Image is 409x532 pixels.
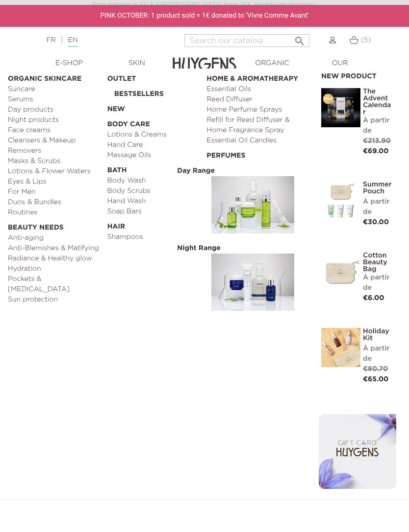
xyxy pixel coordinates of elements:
a: Hand Wash [107,196,200,207]
a: FR [46,37,55,44]
a: Refill for Reed Diffuser & Home Fragrance Spray [206,115,299,136]
i:  [294,32,306,44]
a: Anti-Blemishes & Matifying [8,243,101,254]
img: gift-card-en1.png [319,414,396,489]
a: Our commitments [306,58,374,79]
a: Radiance & Healthy glow [8,254,101,264]
a: Shampoos [107,232,200,242]
a: Reed Diffuser [206,94,299,105]
a: Serums [8,94,101,105]
a: For Men [8,187,101,197]
input: Search [184,34,309,47]
img: The Advent Calendar [321,88,360,127]
div: À partir de [363,344,394,364]
img: routine_nuit_banner.jpg [211,254,294,311]
a: Cleansers & Makeup Removers [8,136,101,156]
span: Day Range [175,166,217,175]
div: À partir de [363,116,394,136]
a: Body Wash [107,176,200,186]
img: Holiday kit [321,328,360,367]
a: Sun protection [8,295,101,305]
div: | [41,34,163,46]
a: Summer pouch [363,181,394,195]
a: E-Shop [35,58,103,69]
a: Eyes & Lips [8,177,101,187]
a: Hydration [8,264,101,274]
a: EN [68,37,77,47]
a: Cotton Beauty Bag [363,252,394,273]
a: Hand Care [107,140,200,150]
a: Home Perfume Sprays [206,105,299,115]
img: Summer pouch [321,181,360,220]
a: Pockets & [MEDICAL_DATA] [8,274,101,295]
a: Holiday Kit [363,328,394,342]
a: Body Scrubs [107,186,200,196]
a: Lotions & Flower Waters [8,166,101,177]
a: Face creams [8,125,101,136]
a: (5) [349,36,371,44]
a: Organic Skincare [8,69,101,84]
a: Day Range [206,161,299,238]
span: €30.00 [363,219,389,226]
a: Bestsellers [114,84,200,99]
img: Cotton Beauty Bag [321,252,360,291]
a: Day products [8,105,101,115]
a: Masks & Scrubs [8,156,101,166]
span: €69.00 [363,148,389,155]
a: Lotions & Creams [107,130,200,140]
span: €6.00 [363,295,384,301]
a: The Advent Calendar [363,88,394,116]
a: Bath [107,161,200,176]
a: Home & Aromatherapy [206,69,299,84]
a: Night Range [206,238,299,316]
img: Huygens [173,42,236,76]
a: Organic Apothecary [238,58,306,79]
a: Essential Oil Candles [206,136,299,146]
a: Duos & Bundles [8,197,101,208]
a: Night products [8,115,101,125]
a: Body Care [107,115,200,130]
a: Routines [8,208,101,218]
a: Suncare [8,84,101,94]
span: €213.90 [363,138,391,144]
span: Night Range [175,244,223,253]
a: Essential Oils [206,84,299,94]
h2: New product [321,69,394,81]
div: À partir de [363,197,394,217]
a: Massage Oils [107,150,200,161]
a: Anti-aging [8,233,101,243]
a: OUTLET [107,69,200,84]
a: New [107,99,200,115]
div: À partir de [363,273,394,293]
span: €65.00 [363,376,388,383]
a: Beauty needs [8,218,101,233]
a: Soap Bars [107,207,200,217]
a: Perfumes [206,146,299,161]
span: (5) [361,37,371,44]
button:  [291,31,308,45]
a: Hair [107,217,200,232]
span: €80.70 [363,366,388,372]
img: routine_jour_banner.jpg [211,176,294,233]
a: Skin Diagnosis [103,58,171,79]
